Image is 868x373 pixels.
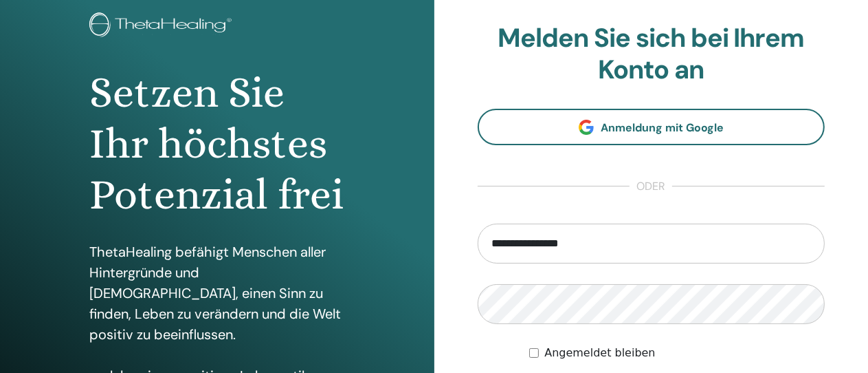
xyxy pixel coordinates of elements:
[478,109,825,145] a: Anmeldung mit Google
[544,345,655,361] label: Angemeldet bleiben
[89,67,344,221] h1: Setzen Sie Ihr höchstes Potenzial frei
[478,23,825,85] h2: Melden Sie sich bei Ihrem Konto an
[529,345,825,361] div: Keep me authenticated indefinitely or until I manually logout
[89,242,344,345] p: ThetaHealing befähigt Menschen aller Hintergründe und [DEMOGRAPHIC_DATA], einen Sinn zu finden, L...
[630,178,672,195] span: oder
[601,120,724,135] span: Anmeldung mit Google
